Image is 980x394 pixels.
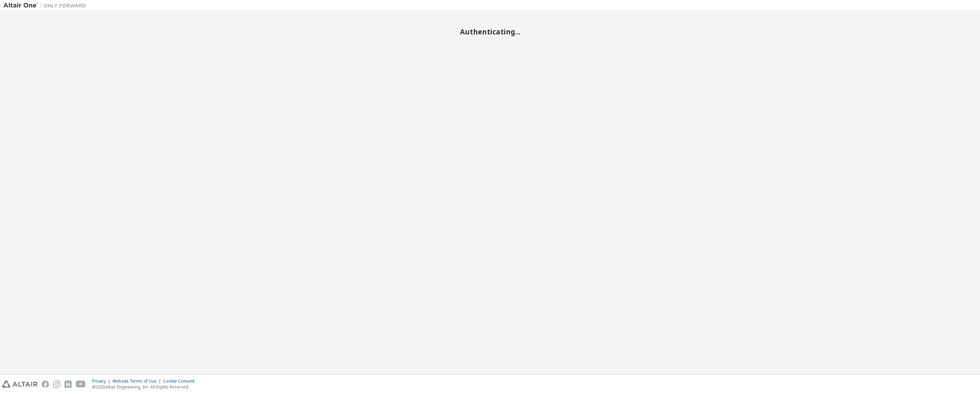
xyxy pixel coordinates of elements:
[42,381,49,388] img: facebook.svg
[3,27,977,36] h2: Authenticating...
[112,379,163,384] div: Website Terms of Use
[163,379,199,384] div: Cookie Consent
[64,381,72,388] img: linkedin.svg
[53,381,60,388] img: instagram.svg
[92,379,112,384] div: Privacy
[92,384,199,390] p: © 2025 Altair Engineering, Inc. All Rights Reserved.
[76,381,86,388] img: youtube.svg
[2,381,38,388] img: altair_logo.svg
[3,2,90,9] img: Altair One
